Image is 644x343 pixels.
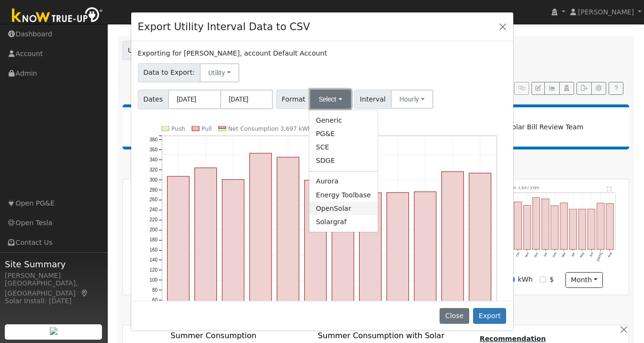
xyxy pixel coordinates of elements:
[473,308,506,324] button: Export
[194,168,216,330] rect: onclick=""
[309,202,378,215] a: OpenSolar
[277,157,299,330] rect: onclick=""
[138,48,327,58] label: Exporting for [PERSON_NAME], account Default Account
[149,197,158,202] text: 260
[276,90,311,109] span: Format
[332,171,354,331] rect: onclick=""
[391,90,433,109] button: Hourly
[309,114,378,127] a: Generic
[200,63,239,82] button: Utility
[309,141,378,154] a: SCE
[138,90,169,109] span: Dates
[442,171,464,330] rect: onclick=""
[149,187,158,192] text: 280
[309,188,378,202] a: Energy Toolbase
[309,215,378,229] a: Solargraf
[249,153,271,331] rect: onclick=""
[149,227,158,232] text: 200
[149,137,158,142] text: 380
[305,180,327,330] rect: onclick=""
[309,127,378,140] a: PG&E
[360,193,382,330] rect: onclick=""
[149,217,158,222] text: 220
[171,126,185,132] text: Push
[138,19,310,34] h4: Export Utility Interval Data to CSV
[354,90,391,109] span: Interval
[202,126,212,132] text: Pull
[149,257,158,263] text: 140
[310,90,351,109] button: Select
[387,193,409,331] rect: onclick=""
[228,126,311,132] text: Net Consumption 3,697 kWh
[149,247,158,252] text: 160
[149,157,158,162] text: 340
[440,308,469,324] button: Close
[149,237,158,242] text: 180
[149,267,158,273] text: 120
[149,207,158,212] text: 240
[149,147,158,152] text: 360
[149,167,158,172] text: 320
[496,20,509,33] button: Close
[149,277,158,283] text: 100
[167,176,189,330] rect: onclick=""
[152,287,158,293] text: 80
[222,180,244,331] rect: onclick=""
[309,175,378,188] a: Aurora
[414,192,436,330] rect: onclick=""
[469,173,491,330] rect: onclick=""
[149,177,158,182] text: 300
[138,63,201,82] span: Data to Export:
[152,297,158,303] text: 60
[309,154,378,168] a: SDGE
